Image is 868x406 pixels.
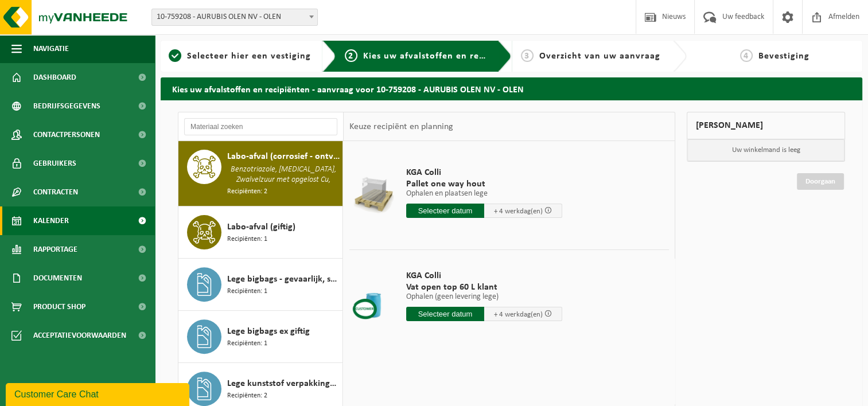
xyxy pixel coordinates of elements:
div: [PERSON_NAME] [687,112,845,139]
span: Overzicht van uw aanvraag [539,52,660,61]
span: Acceptatievoorwaarden [33,321,126,350]
span: Recipiënten: 1 [227,338,267,349]
a: Doorgaan [797,173,844,190]
span: Rapportage [33,235,77,264]
span: Lege kunststof verpakkingen van gevaarlijke stoffen [227,377,340,391]
span: Dashboard [33,63,76,92]
p: Ophalen en plaatsen lege [406,190,562,198]
input: Selecteer datum [406,307,484,321]
span: Documenten [33,264,82,292]
button: Labo-afval (giftig) Recipiënten: 1 [178,206,343,259]
iframe: chat widget [6,381,192,406]
span: Lege bigbags ex giftig [227,325,310,338]
span: 2 [345,49,357,62]
span: + 4 werkdag(en) [494,311,543,318]
span: Benzotriazole, [MEDICAL_DATA], Zwalvelzuur met opgelost Cu, [227,163,340,186]
span: Contracten [33,178,78,206]
span: Gebruikers [33,149,76,178]
span: KGA Colli [406,270,562,282]
span: Contactpersonen [33,120,100,149]
span: Selecteer hier een vestiging [187,52,311,61]
span: Recipiënten: 2 [227,391,267,401]
span: Navigatie [33,34,69,63]
h2: Kies uw afvalstoffen en recipiënten - aanvraag voor 10-759208 - AURUBIS OLEN NV - OLEN [161,77,862,100]
div: Keuze recipiënt en planning [344,112,458,141]
a: 1Selecteer hier een vestiging [166,49,313,63]
span: Kalender [33,206,69,235]
button: Lege bigbags ex giftig Recipiënten: 1 [178,311,343,363]
span: Pallet one way hout [406,178,562,190]
p: Uw winkelmand is leeg [687,139,844,161]
span: Lege bigbags - gevaarlijk, schadelijk [227,272,340,286]
span: 3 [521,49,534,62]
span: 10-759208 - AURUBIS OLEN NV - OLEN [152,9,317,25]
span: 4 [740,49,753,62]
button: Labo-afval (corrosief - ontvlambaar) Benzotriazole, [MEDICAL_DATA], Zwalvelzuur met opgelost Cu, ... [178,141,343,206]
span: Labo-afval (giftig) [227,220,295,234]
span: 1 [169,49,181,62]
span: 10-759208 - AURUBIS OLEN NV - OLEN [151,9,318,26]
span: Bedrijfsgegevens [33,92,100,120]
span: Recipiënten: 1 [227,286,267,297]
span: Labo-afval (corrosief - ontvlambaar) [227,150,340,163]
span: + 4 werkdag(en) [494,208,543,215]
span: Product Shop [33,292,85,321]
span: Recipiënten: 2 [227,186,267,197]
span: Kies uw afvalstoffen en recipiënten [363,52,521,61]
p: Ophalen (geen levering lege) [406,293,562,301]
input: Materiaal zoeken [184,118,337,135]
span: Vat open top 60 L klant [406,282,562,293]
span: KGA Colli [406,167,562,178]
span: Bevestiging [758,52,809,61]
span: Recipiënten: 1 [227,234,267,245]
button: Lege bigbags - gevaarlijk, schadelijk Recipiënten: 1 [178,259,343,311]
input: Selecteer datum [406,204,484,218]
